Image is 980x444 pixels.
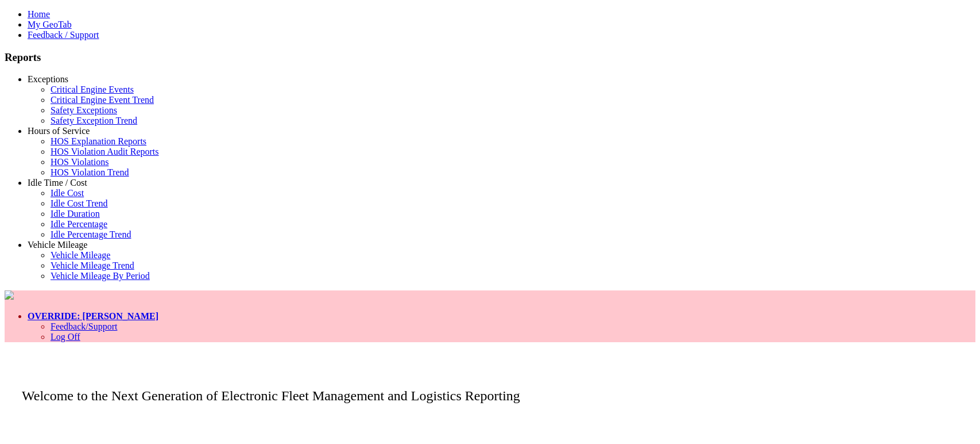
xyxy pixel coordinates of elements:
[28,74,68,84] a: Exceptions
[51,188,84,198] a: Idle Cost
[51,157,109,167] a: HOS Violations
[28,126,90,136] a: Hours of Service
[51,261,134,270] a: Vehicle Mileage Trend
[51,147,159,156] a: HOS Violation Audit Reports
[28,30,99,40] a: Feedback / Support
[5,290,14,300] img: pepsilogo.png
[28,178,87,187] a: Idle Time / Cost
[51,85,134,94] a: Critical Engine Events
[51,229,131,239] a: Idle Percentage Trend
[5,371,975,404] p: Welcome to the Next Generation of Electronic Fleet Management and Logistics Reporting
[28,311,158,321] a: OVERRIDE: [PERSON_NAME]
[5,51,975,64] h3: Reports
[51,95,154,105] a: Critical Engine Event Trend
[51,321,117,331] a: Feedback/Support
[51,250,110,260] a: Vehicle Mileage
[51,136,146,146] a: HOS Explanation Reports
[28,240,87,250] a: Vehicle Mileage
[51,198,108,208] a: Idle Cost Trend
[28,9,50,19] a: Home
[51,209,100,219] a: Idle Duration
[51,332,80,342] a: Log Off
[51,219,107,229] a: Idle Percentage
[51,116,137,125] a: Safety Exception Trend
[51,167,129,177] a: HOS Violation Trend
[51,105,117,115] a: Safety Exceptions
[51,271,150,281] a: Vehicle Mileage By Period
[28,20,72,29] a: My GeoTab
